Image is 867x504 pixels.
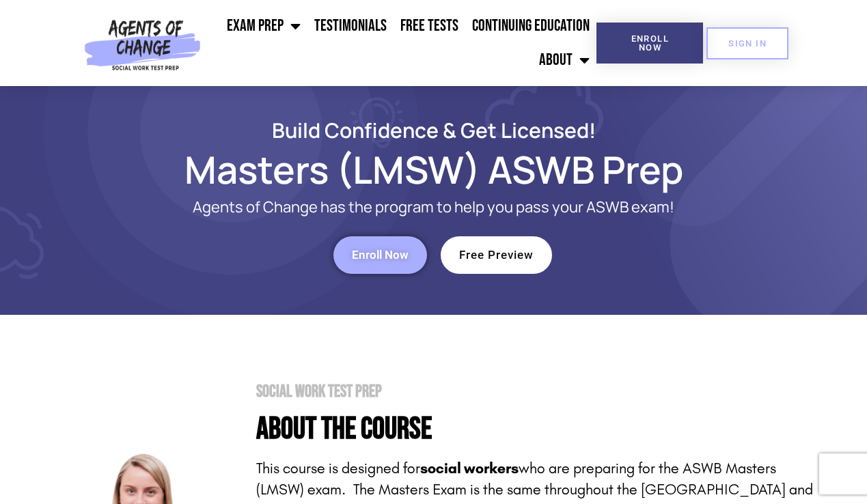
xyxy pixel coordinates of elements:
a: Free Preview [441,236,552,274]
h2: Social Work Test Prep [256,383,823,400]
h1: Masters (LMSW) ASWB Prep [44,154,823,185]
h4: About the Course [256,414,823,445]
nav: Menu [206,9,596,77]
span: SIGN IN [728,39,767,48]
a: Enroll Now [333,236,427,274]
span: Free Preview [459,249,534,261]
a: Exam Prep [220,9,307,43]
a: About [532,43,596,77]
strong: social workers [420,460,519,477]
a: Testimonials [307,9,394,43]
a: Continuing Education [465,9,596,43]
h2: Build Confidence & Get Licensed! [44,120,823,140]
a: SIGN IN [706,27,788,59]
span: Enroll Now [618,34,681,52]
p: Agents of Change has the program to help you pass your ASWB exam! [99,199,769,216]
a: Free Tests [394,9,465,43]
a: Enroll Now [596,23,703,64]
span: Enroll Now [352,249,409,261]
